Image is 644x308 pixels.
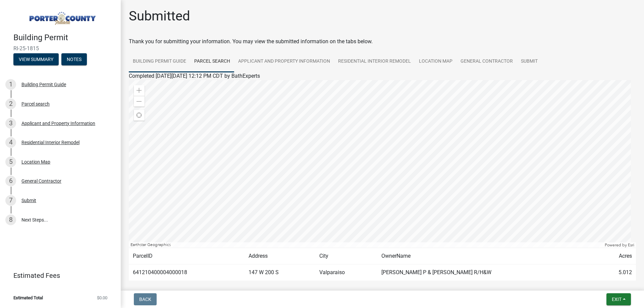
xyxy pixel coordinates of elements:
[5,176,16,186] div: 6
[97,296,107,300] span: $0.00
[13,45,107,52] span: RI-25-1815
[21,179,61,183] div: General Contractor
[596,264,636,281] td: 5.012
[596,248,636,264] td: Acres
[13,296,43,300] span: Estimated Total
[628,243,634,247] a: Esri
[134,85,145,96] div: Zoom in
[139,297,151,302] span: Back
[5,118,16,129] div: 3
[129,38,636,46] div: Thank you for submitting your information. You may view the submitted information on the tabs below.
[377,264,596,281] td: [PERSON_NAME] P & [PERSON_NAME] R/H&W
[129,73,260,79] span: Completed [DATE][DATE] 12:12 PM CDT by BathExperts
[612,297,622,302] span: Exit
[134,110,145,121] div: Find my location
[234,51,334,72] a: Applicant and Property Information
[13,33,115,43] h4: Building Permit
[13,57,59,62] wm-modal-confirm: Summary
[5,157,16,167] div: 5
[415,51,457,72] a: Location Map
[129,8,190,24] h1: Submitted
[13,53,59,65] button: View Summary
[377,248,596,264] td: OwnerName
[129,51,190,72] a: Building Permit Guide
[21,160,50,164] div: Location Map
[517,51,542,72] a: Submit
[606,293,631,305] button: Exit
[129,248,245,264] td: ParcelID
[603,242,636,248] div: Powered by
[334,51,415,72] a: Residential Interior Remodel
[5,195,16,206] div: 7
[5,269,110,282] a: Estimated Fees
[5,99,16,109] div: 2
[245,248,315,264] td: Address
[129,242,603,248] div: Earthstar Geographics
[134,96,145,107] div: Zoom out
[129,264,245,281] td: 641210400004000018
[5,214,16,225] div: 8
[134,293,157,305] button: Back
[315,248,377,264] td: City
[21,82,66,87] div: Building Permit Guide
[245,264,315,281] td: 147 W 200 S
[13,7,110,26] img: Porter County, Indiana
[21,121,95,126] div: Applicant and Property Information
[315,264,377,281] td: Valparaiso
[21,140,79,145] div: Residential Interior Remodel
[5,79,16,90] div: 1
[190,51,234,72] a: Parcel search
[21,102,50,106] div: Parcel search
[61,57,87,62] wm-modal-confirm: Notes
[457,51,517,72] a: General Contractor
[21,198,36,203] div: Submit
[5,137,16,148] div: 4
[61,53,87,65] button: Notes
